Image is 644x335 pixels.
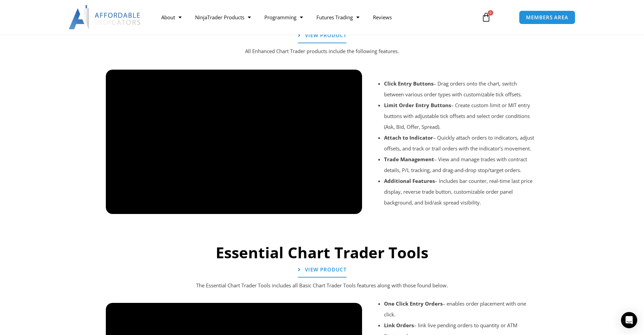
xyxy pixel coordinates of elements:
[384,102,451,109] strong: Limit Order Entry Buttons
[488,10,493,16] span: 0
[310,9,366,25] a: Futures Trading
[471,7,501,27] a: 0
[305,267,347,272] span: View Product
[298,28,347,43] a: View Product
[384,322,414,329] strong: Link Orders
[384,298,538,320] li: – enables order placement with one click.
[384,132,538,154] li: – Quickly attach orders to indicators, adjust offsets, and track or trail orders with the indicat...
[384,300,443,307] strong: One Click Entry Orders
[154,9,188,25] a: About
[69,5,141,29] img: LogoAI | Affordable Indicators – NinjaTrader
[102,243,542,263] h2: Essential Chart Trader Tools
[384,80,433,87] strong: Click Entry Buttons
[366,9,399,25] a: Reviews
[384,78,538,100] li: – Drag orders onto the chart, switch between various order types with customizable tick offsets.
[621,312,637,328] div: Open Intercom Messenger
[384,156,434,163] strong: Trade Management
[384,100,538,132] li: – Create custom limit or MIT entry buttons with adjustable tick offsets and select order conditio...
[188,9,258,25] a: NinjaTrader Products
[526,15,568,20] span: MEMBERS AREA
[305,33,347,38] span: View Product
[258,9,310,25] a: Programming
[119,281,525,290] p: The Essential Chart Trader Tools includes all Basic Chart Trader Tools features along with those ...
[384,154,538,175] li: – View and manage trades with contract details, P/L tracking, and drag-and-drop stop/target orders.
[119,47,525,56] p: All Enhanced Chart Trader products include the following features.
[298,262,347,278] a: View Product
[384,177,435,184] strong: Additional Features
[384,134,433,141] strong: Attach to Indicator
[154,9,474,25] nav: Menu
[519,10,575,24] a: MEMBERS AREA
[384,175,538,208] li: – Includes bar counter, real-time last price display, reverse trade button, customizable order pa...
